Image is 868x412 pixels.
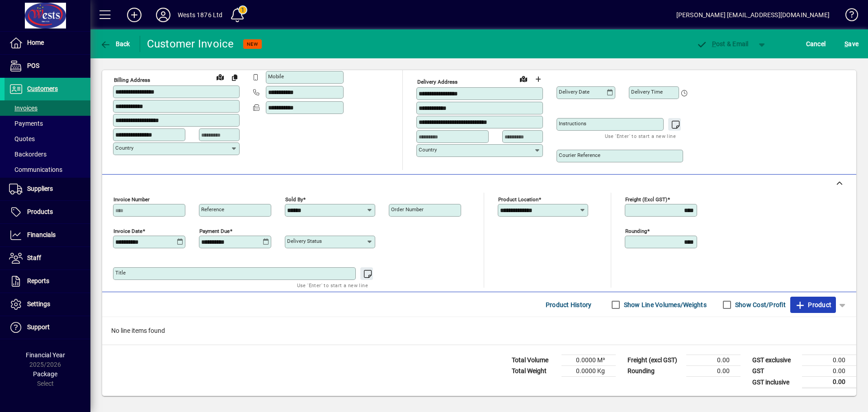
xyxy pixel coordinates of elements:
div: [PERSON_NAME] [EMAIL_ADDRESS][DOMAIN_NAME] [676,8,830,22]
mat-label: Delivery status [287,238,322,244]
a: Reports [5,270,90,293]
span: Communications [9,166,62,173]
span: Backorders [9,151,47,158]
td: Total Volume [507,355,561,366]
button: Product History [542,297,595,313]
mat-label: Delivery time [631,89,663,95]
mat-label: Country [115,145,133,151]
td: GST exclusive [748,355,802,366]
td: Freight (excl GST) [623,355,686,366]
button: Copy to Delivery address [227,70,242,85]
td: Total Weight [507,366,561,377]
button: Add [120,7,149,23]
span: Support [27,323,50,331]
span: Reports [27,277,49,284]
div: Wests 1876 Ltd [178,8,222,22]
a: Settings [5,293,90,316]
button: Product [790,297,836,313]
span: Staff [27,254,41,261]
mat-hint: Use 'Enter' to start a new line [605,131,676,141]
label: Show Line Volumes/Weights [622,300,707,309]
td: GST [748,366,802,377]
a: Payments [5,116,90,131]
span: Settings [27,300,50,308]
span: P [712,40,716,47]
mat-label: Product location [498,196,538,203]
span: Products [27,208,53,215]
mat-label: Mobile [268,73,284,80]
a: Suppliers [5,178,90,200]
mat-label: Country [419,147,437,153]
button: Choose address [531,72,545,86]
a: Home [5,32,90,54]
div: No line items found [102,317,856,345]
td: 0.00 [802,366,856,377]
mat-label: Instructions [559,120,586,127]
button: Back [98,36,132,52]
a: View on map [213,70,227,84]
div: Customer Invoice [147,37,234,51]
app-page-header-button: Back [90,36,140,52]
td: 0.0000 M³ [561,355,616,366]
span: Back [100,40,130,47]
mat-hint: Use 'Enter' to start a new line [297,280,368,290]
a: Staff [5,247,90,270]
mat-label: Payment due [199,228,230,234]
mat-label: Delivery date [559,89,590,95]
span: Customers [27,85,58,92]
a: POS [5,55,90,77]
a: Backorders [5,147,90,162]
mat-label: Invoice number [113,196,150,203]
span: Invoices [9,104,38,112]
span: S [844,40,848,47]
a: Invoices [5,100,90,116]
mat-label: Sold by [285,196,303,203]
a: Financials [5,224,90,246]
button: Profile [149,7,178,23]
span: Suppliers [27,185,53,192]
mat-label: Rounding [625,228,647,234]
mat-label: Courier Reference [559,152,600,158]
span: ave [844,37,859,51]
span: Cancel [806,37,826,51]
button: Cancel [804,36,828,52]
td: Rounding [623,366,686,377]
span: Product History [546,298,592,312]
td: GST inclusive [748,377,802,388]
span: Product [795,298,831,312]
td: 0.0000 Kg [561,366,616,377]
a: Support [5,316,90,339]
a: Quotes [5,131,90,147]
span: Quotes [9,135,35,142]
td: 0.00 [686,355,741,366]
span: Package [33,370,57,378]
span: ost & Email [696,40,749,47]
span: POS [27,62,39,69]
a: Products [5,201,90,223]
mat-label: Invoice date [113,228,142,234]
span: Payments [9,120,43,127]
a: View on map [516,71,531,86]
span: NEW [247,41,258,47]
span: Financials [27,231,56,238]
a: Communications [5,162,90,177]
td: 0.00 [802,355,856,366]
span: Home [27,39,44,46]
mat-label: Order number [391,206,424,213]
mat-label: Title [115,270,126,276]
td: 0.00 [802,377,856,388]
button: Post & Email [692,36,753,52]
button: Save [842,36,861,52]
mat-label: Reference [201,206,224,213]
mat-label: Freight (excl GST) [625,196,667,203]
label: Show Cost/Profit [733,300,786,309]
a: Knowledge Base [839,2,857,31]
span: Financial Year [26,351,65,359]
td: 0.00 [686,366,741,377]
